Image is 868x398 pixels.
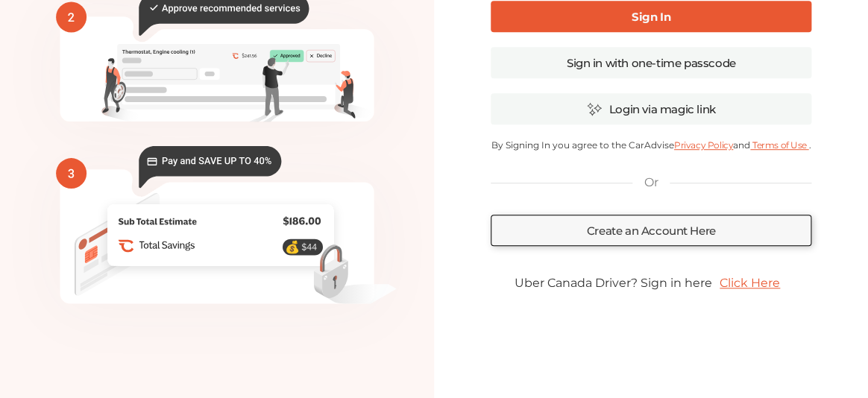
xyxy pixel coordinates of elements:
a: Create an Account Here [491,215,811,246]
a: Login via magic link [491,93,811,124]
a: Terms of Use [750,139,808,151]
p: Or [644,174,658,191]
a: Sign in with one-time passcode [491,47,811,78]
span: Uber Canada Driver? Sign in here [515,276,712,290]
a: Sign In [491,1,811,32]
a: Click Here [712,268,787,297]
b: Sign In [632,10,670,24]
text: 💰 [285,239,301,253]
img: magic_icon.32c66aac.svg [587,102,602,116]
a: Privacy Policy [674,139,733,151]
p: By Signing In you agree to the CarAdvise and . [491,139,811,151]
